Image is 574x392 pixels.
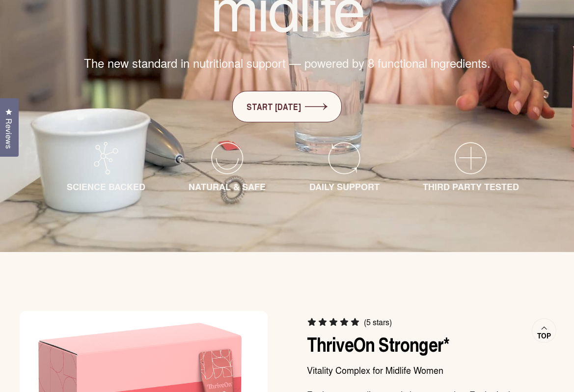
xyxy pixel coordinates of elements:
[537,332,551,340] span: Top
[307,330,450,358] a: ThriveOn Stronger*
[423,180,519,193] span: THIRD PARTY TESTED
[307,364,555,376] p: Vitality Complex for Midlife Women
[84,55,491,71] span: The new standard in nutritional support — powered by 8 functional ingredients.
[2,118,15,149] span: Reviews
[232,91,342,122] a: START [DATE]
[364,317,392,327] span: (5 stars)
[67,180,145,193] span: SCIENCE BACKED
[309,180,380,193] span: DAILY SUPPORT
[307,330,450,359] span: ThriveOn Stronger*
[189,180,266,193] span: NATURAL & SAFE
